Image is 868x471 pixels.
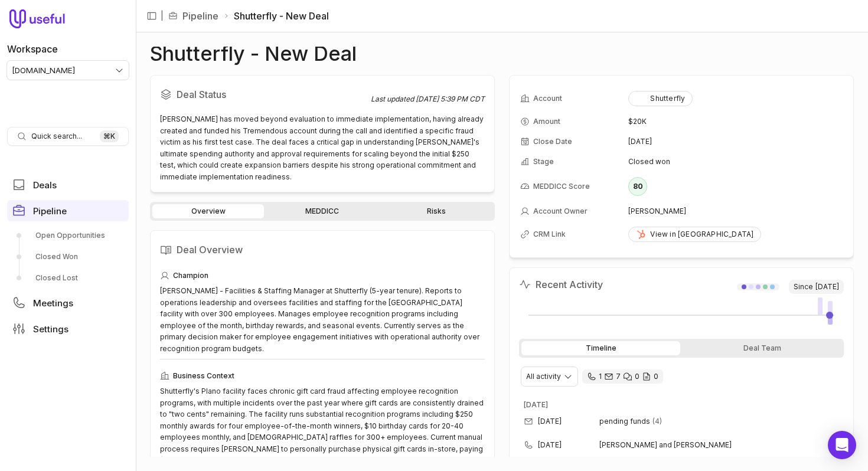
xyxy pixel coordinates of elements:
h1: Shutterfly - New Deal [150,47,357,61]
a: Closed Won [7,247,129,266]
kbd: ⌘ K [100,130,119,142]
time: [DATE] 5:39 PM CDT [416,94,485,103]
a: Meetings [7,292,129,313]
span: CRM Link [533,230,566,239]
span: | [161,9,164,23]
span: Since [789,280,844,294]
time: [DATE] [628,137,652,146]
button: Shutterfly [628,91,693,106]
div: Shutterfly's Plano facility faces chronic gift card fraud affecting employee recognition programs... [160,385,485,466]
time: [DATE] [538,417,562,426]
div: Shutterfly [636,94,685,103]
span: Close Date [533,137,572,146]
a: Settings [7,318,129,339]
div: Last updated [371,94,485,104]
span: Stage [533,157,554,166]
span: pending funds [599,417,650,426]
td: [PERSON_NAME] [628,202,843,221]
a: Closed Lost [7,269,129,287]
time: [DATE] [815,282,839,292]
button: Collapse sidebar [143,7,161,25]
a: View in [GEOGRAPHIC_DATA] [628,227,761,242]
div: 80 [628,177,647,196]
label: Workspace [7,42,58,56]
a: MEDDICC [266,204,378,218]
time: [DATE] [538,440,562,450]
td: Closed won [628,152,843,171]
span: Meetings [33,299,73,308]
div: Business Context [160,369,485,383]
div: [PERSON_NAME] has moved beyond evaluation to immediate implementation, having already created and... [160,113,485,182]
span: Quick search... [31,132,82,141]
h2: Recent Activity [519,277,603,292]
a: Overview [152,204,264,218]
time: [DATE] [524,400,548,409]
span: MEDDICC Score [533,182,590,191]
a: Open Opportunities [7,226,129,245]
div: Deal Team [683,341,841,355]
div: [PERSON_NAME] - Facilities & Staffing Manager at Shutterfly (5-year tenure). Reports to operation... [160,285,485,354]
div: View in [GEOGRAPHIC_DATA] [636,230,753,239]
span: Pipeline [33,207,67,215]
div: Champion [160,269,485,283]
li: Shutterfly - New Deal [223,9,329,23]
a: Deals [7,174,129,195]
div: Pipeline submenu [7,226,129,287]
span: Settings [33,325,68,333]
span: Account Owner [533,207,588,216]
td: $20K [628,112,843,131]
span: Deals [33,181,57,189]
a: Pipeline [7,200,129,221]
div: 1 call and 7 email threads [582,369,663,384]
a: Pipeline [182,9,218,23]
span: 4 emails in thread [652,417,662,426]
a: Risks [381,204,492,218]
div: Open Intercom Messenger [828,431,856,459]
h2: Deal Status [160,85,371,104]
span: [PERSON_NAME] and [PERSON_NAME] [599,440,825,450]
h2: Deal Overview [160,240,485,259]
span: Amount [533,117,560,126]
div: Timeline [521,341,680,355]
span: Account [533,94,562,103]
